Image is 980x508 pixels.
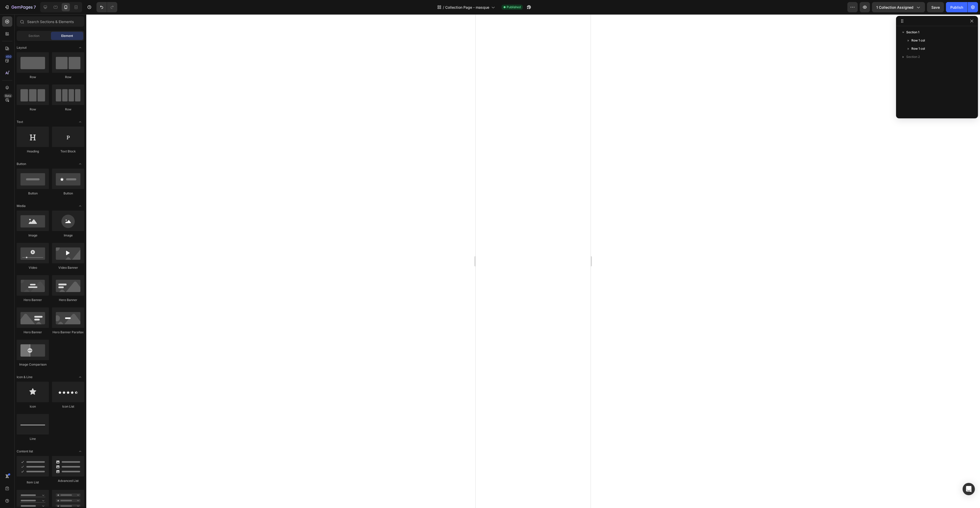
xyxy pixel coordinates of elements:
div: Hero Banner [17,298,49,302]
div: Image [52,233,84,238]
span: Toggle open [76,44,84,52]
span: Published [507,5,521,9]
div: Video [17,265,49,270]
div: Row [17,75,49,79]
span: Toggle open [76,202,84,210]
div: Hero Banner [17,330,49,335]
div: Publish [950,5,963,10]
div: Open Intercom Messenger [963,483,975,495]
div: Icon [17,404,49,409]
span: Section 1 [906,30,919,35]
div: Heading [17,149,49,154]
button: Publish [946,2,967,12]
span: Collection Page - masque [445,5,489,10]
input: Search Sections & Elements [17,16,84,27]
button: Save [927,2,944,12]
span: Row 1 col [911,38,925,43]
div: 450 [5,55,12,59]
iframe: Design area [476,14,591,508]
div: Advanced List [52,479,84,483]
span: Toggle open [76,447,84,455]
span: / [443,5,444,10]
span: Save [931,5,940,9]
div: Hero Banner [52,298,84,302]
span: Element [61,34,73,38]
span: Toggle open [76,118,84,126]
span: Icon & Line [17,375,33,379]
div: Beta [4,94,12,98]
div: Item List [17,480,49,485]
div: Image Comparison [17,362,49,367]
span: 1 collection assigned [876,5,913,10]
div: Image [17,233,49,238]
div: Hero Banner Parallax [52,330,84,335]
span: Section [28,34,39,38]
span: Row 1 col [911,46,925,51]
div: Row [52,75,84,79]
span: Content list [17,449,33,454]
span: Text [17,120,23,124]
button: 1 collection assigned [872,2,925,12]
div: Icon List [52,404,84,409]
span: Layout [17,45,27,50]
div: Button [52,191,84,196]
span: Section 2 [906,54,920,59]
div: Video Banner [52,265,84,270]
p: 7 [34,4,36,10]
span: Toggle open [76,373,84,381]
button: 7 [2,2,38,12]
div: Text Block [52,149,84,154]
span: Button [17,162,26,166]
span: Toggle open [76,160,84,168]
span: Media [17,204,26,208]
div: Row [17,107,49,112]
div: Line [17,437,49,441]
div: Row [52,107,84,112]
div: Button [17,191,49,196]
div: Undo/Redo [97,2,117,12]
